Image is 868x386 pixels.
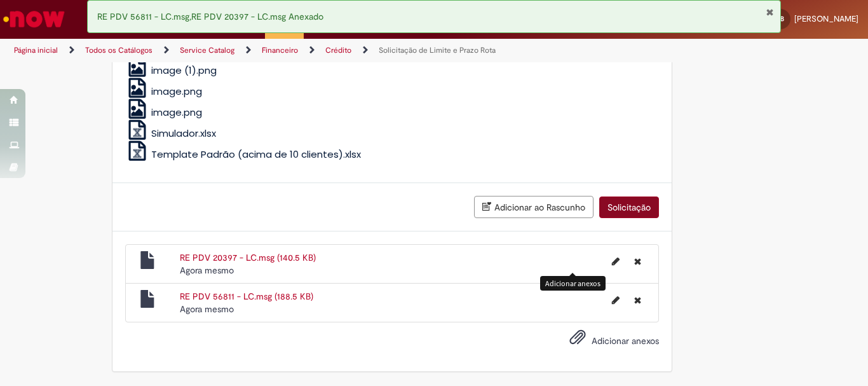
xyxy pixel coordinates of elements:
[97,11,323,22] span: RE PDV 56811 - LC.msg,RE PDV 20397 - LC.msg Anexado
[125,127,217,140] a: Simulador.xlsx
[766,7,774,17] button: Fechar Notificação
[180,303,234,315] time: 29/08/2025 09:02:21
[151,106,202,119] span: image.png
[599,196,659,218] button: Solicitação
[566,326,589,355] button: Adicionar anexos
[180,303,234,315] span: Agora mesmo
[14,45,58,55] a: Página inicial
[125,64,217,77] a: image (1).png
[180,291,313,302] a: RE PDV 56811 - LC.msg (188.5 KB)
[325,45,351,55] a: Crédito
[125,148,362,161] a: Template Padrão (acima de 10 clientes).xlsx
[627,290,649,310] button: Excluir RE PDV 56811 - LC.msg
[794,13,858,24] span: [PERSON_NAME]
[180,252,316,263] a: RE PDV 20397 - LC.msg (140.5 KB)
[125,85,203,98] a: image.png
[125,106,203,119] a: image.png
[180,45,234,55] a: Service Catalog
[627,251,649,272] button: Excluir RE PDV 20397 - LC.msg
[604,251,627,272] button: Editar nome de arquivo RE PDV 20397 - LC.msg
[151,85,202,98] span: image.png
[604,290,627,310] button: Editar nome de arquivo RE PDV 56811 - LC.msg
[1,6,67,32] img: ServiceNow
[85,45,153,55] a: Todos os Catálogos
[262,45,298,55] a: Financeiro
[151,64,217,77] span: image (1).png
[592,336,659,347] span: Adicionar anexos
[474,196,593,218] button: Adicionar ao Rascunho
[540,276,606,291] div: Adicionar anexos
[151,148,361,161] span: Template Padrão (acima de 10 clientes).xlsx
[10,39,569,62] ul: Trilhas de página
[180,265,234,276] time: 29/08/2025 09:02:22
[180,265,234,276] span: Agora mesmo
[379,45,496,55] a: Solicitação de Limite e Prazo Rota
[151,127,216,140] span: Simulador.xlsx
